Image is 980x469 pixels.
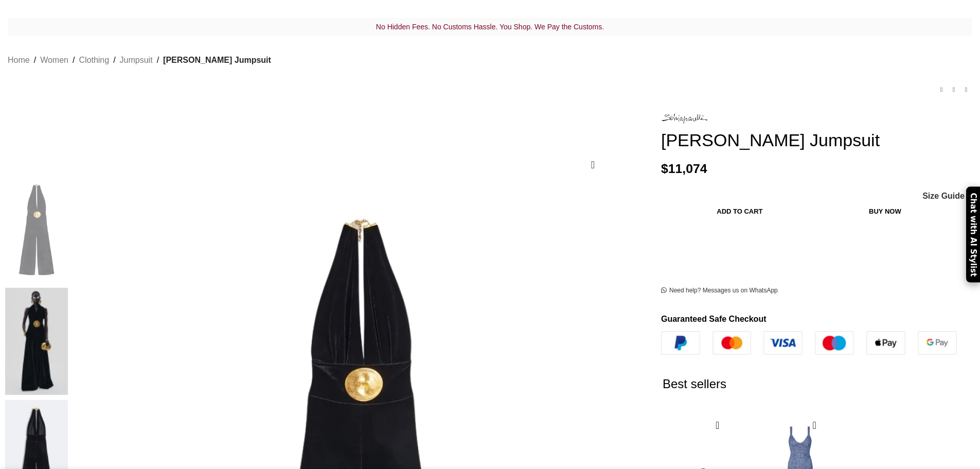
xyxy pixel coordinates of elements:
[79,54,109,67] a: Clothing
[661,130,972,151] h1: [PERSON_NAME] Jumpsuit
[935,84,948,96] a: Previous product
[661,114,707,124] img: Schiaparelli
[8,54,30,67] a: Home
[661,162,707,176] bdi: 11,074
[922,192,965,200] a: Size Guide
[673,230,841,255] iframe: 安全快速的结账框架
[666,200,813,222] button: Add to cart
[818,200,952,222] button: Buy now
[40,54,68,67] a: Women
[8,20,972,33] p: No Hidden Fees. No Customs Hassle. You Shop. We Pay the Customs.
[661,331,957,355] img: guaranteed-safe-checkout-bordered.j
[8,54,271,67] nav: Breadcrumb
[711,419,724,432] a: Quick view
[960,84,972,96] a: Next product
[663,355,958,413] h2: Best sellers
[808,419,821,432] a: Quick view
[661,287,778,295] a: Need help? Messages us on WhatsApp
[163,54,271,67] span: [PERSON_NAME] Jumpsuit
[661,315,767,323] strong: Guaranteed Safe Checkout
[5,176,68,283] img: Navel Bijoux Jumpsuit
[5,288,68,395] img: bags
[120,54,153,67] a: Jumpsuit
[661,162,668,176] span: $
